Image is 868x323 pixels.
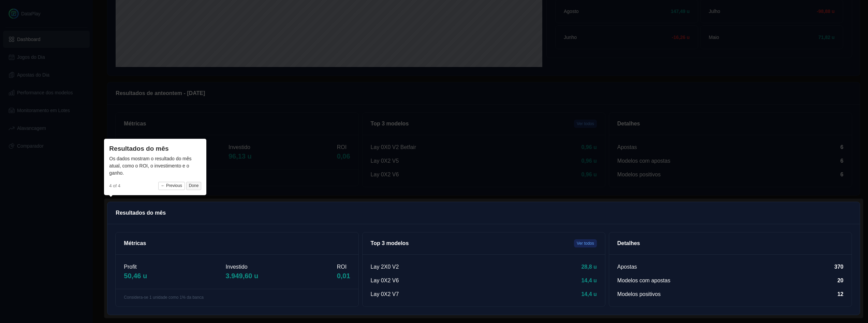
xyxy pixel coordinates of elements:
div: Apostas [617,263,637,271]
p: Métricas [124,239,350,247]
div: 12 [837,290,843,298]
p: Profit [124,263,147,271]
p: ROI [337,263,350,271]
a: Lay 0X2 V6 [371,277,399,285]
div: Os dados mostram o resultado do mês atual, como o ROI, o investimento e o ganho. [109,155,201,177]
button: Done [186,182,202,190]
p: 50,46 u [124,271,147,281]
p: Detalhes [617,239,843,247]
header: Resultados do mês [109,144,201,154]
p: Investido [226,263,259,271]
a: Lay 0X2 V7 [371,290,399,298]
a: Lay 2X0 V2 [371,263,399,271]
button: Ver todos [574,239,597,247]
div: Modelos positivos [617,290,661,298]
span: 4 of 4 [109,183,120,189]
div: 20 [837,277,843,285]
div: 370 [834,263,843,271]
div: Modelos com apostas [617,277,671,285]
div: 14,4 u [581,277,597,285]
p: Resultados do mês [116,209,852,217]
p: Top 3 modelos [371,239,409,247]
p: 3.949,60 u [226,271,259,281]
p: Considera-se 1 unidade como 1% da banca [124,295,350,300]
div: 28,8 u [581,263,597,271]
p: 0,01 [337,271,350,281]
button: ← Previous [158,182,185,190]
div: 14,4 u [581,290,597,298]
